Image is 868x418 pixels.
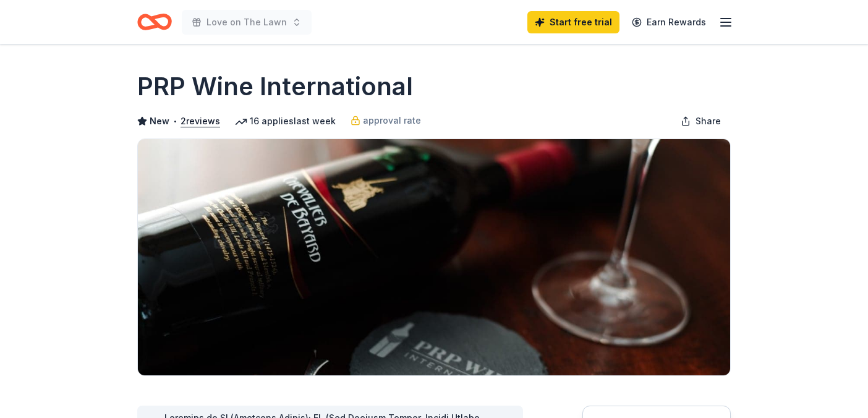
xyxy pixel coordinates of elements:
a: Start free trial [527,11,619,33]
a: Earn Rewards [624,11,713,33]
a: approval rate [351,113,421,128]
div: 16 applies last week [235,114,336,129]
span: approval rate [363,113,421,128]
button: 2reviews [181,114,220,129]
span: New [150,114,169,129]
h1: PRP Wine International [137,69,413,104]
button: Share [671,109,731,134]
a: Home [137,7,172,36]
span: Love on The Lawn [206,15,287,30]
img: Image for PRP Wine International [138,139,730,375]
span: Share [696,114,721,129]
button: Love on The Lawn [182,10,312,35]
span: • [173,116,177,126]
